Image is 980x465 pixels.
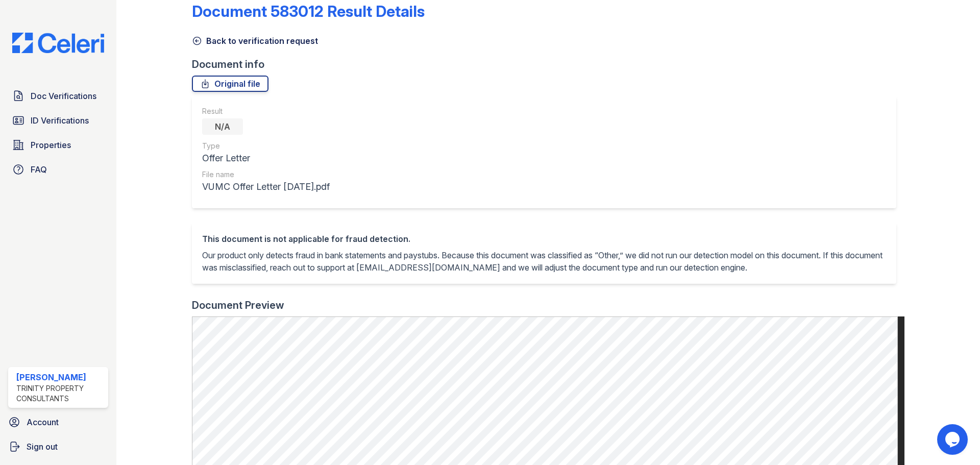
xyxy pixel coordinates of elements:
div: VUMC Offer Letter [DATE].pdf [202,180,330,194]
span: Account [27,416,59,428]
div: Result [202,106,330,116]
div: This document is not applicable for fraud detection. [202,233,886,245]
a: ID Verifications [8,110,108,131]
a: FAQ [8,159,108,180]
a: Properties [8,135,108,155]
a: Back to verification request [192,35,318,47]
div: N/A [202,118,243,135]
div: Trinity Property Consultants [16,383,104,404]
a: Sign out [4,436,112,457]
iframe: chat widget [937,424,970,455]
span: Sign out [27,440,58,453]
div: File name [202,169,330,180]
a: Account [4,412,112,432]
span: Properties [31,139,71,151]
p: Our product only detects fraud in bank statements and paystubs. Because this document was classif... [202,249,886,274]
div: Offer Letter [202,151,330,165]
span: FAQ [31,163,47,176]
div: Document info [192,57,904,71]
a: Original file [192,76,268,92]
span: ID Verifications [31,114,89,127]
div: Document Preview [192,298,284,312]
span: Doc Verifications [31,90,96,102]
div: Type [202,141,330,151]
div: [PERSON_NAME] [16,371,104,383]
a: Doc Verifications [8,86,108,106]
img: CE_Logo_Blue-a8612792a0a2168367f1c8372b55b34899dd931a85d93a1a3d3e32e68fde9ad4.png [4,33,112,53]
a: Document 583012 Result Details [192,2,425,20]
